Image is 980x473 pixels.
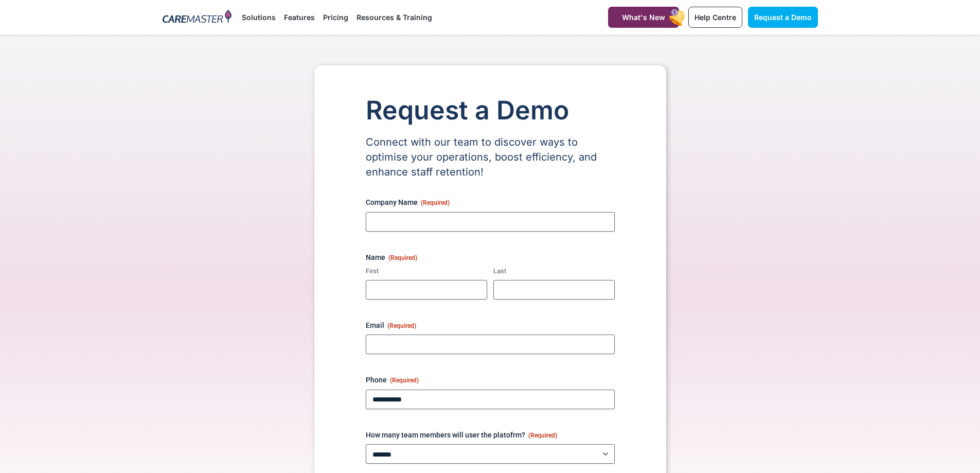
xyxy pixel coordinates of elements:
[421,199,450,206] span: (Required)
[163,10,232,25] img: CareMaster Logo
[493,267,615,276] label: Last
[366,197,615,207] label: Company Name
[366,430,615,440] label: How many team members will user the platofrm?
[754,13,812,22] span: Request a Demo
[748,7,818,28] a: Request a Demo
[694,13,736,22] span: Help Centre
[366,252,417,262] legend: Name
[528,432,557,439] span: (Required)
[688,7,742,28] a: Help Centre
[366,135,615,180] p: Connect with our team to discover ways to optimise your operations, boost efficiency, and enhance...
[622,13,665,22] span: What's New
[608,7,679,28] a: What's New
[366,320,615,330] label: Email
[366,375,615,385] label: Phone
[366,267,487,276] label: First
[366,96,615,125] h1: Request a Demo
[388,254,417,261] span: (Required)
[390,377,419,384] span: (Required)
[387,322,416,329] span: (Required)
